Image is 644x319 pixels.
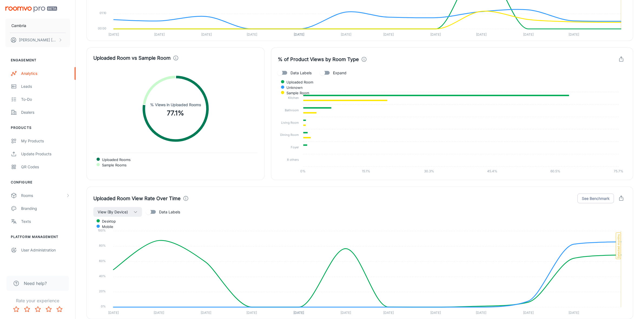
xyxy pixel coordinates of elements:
tspan: [DATE] [154,311,164,315]
tspan: 15.1% [362,169,370,173]
button: View (By Device) [93,207,142,217]
tspan: [DATE] [430,33,441,37]
tspan: 00:00 [98,26,106,30]
tspan: 60.5% [550,169,560,173]
div: QR Codes [21,164,70,170]
tspan: 0% [101,305,106,308]
tspan: 8 others [287,158,299,162]
tspan: [DATE] [201,33,212,37]
tspan: 40% [99,274,106,278]
div: To-do [21,96,70,102]
img: Roomvo PRO Beta [5,6,57,12]
tspan: [DATE] [476,33,487,37]
span: desktop [98,219,116,224]
tspan: [DATE] [154,33,165,37]
tspan: [DATE] [108,33,119,37]
tspan: [DATE] [383,311,394,315]
span: Expand [333,70,346,76]
tspan: 01:10 [100,11,106,15]
tspan: 0% [300,169,305,173]
tspan: [DATE] [247,33,257,37]
tspan: [DATE] [294,33,304,37]
tspan: [DATE] [341,33,351,37]
button: Cambria [5,19,70,33]
tspan: 20% [99,290,106,293]
span: mobile [98,224,113,229]
div: Rooms [21,193,66,199]
p: Cambria [11,23,26,29]
tspan: Dining Room [280,133,299,137]
tspan: Kitchen [288,96,299,100]
span: Need help? [24,280,47,287]
div: Branding [21,206,70,211]
tspan: 30.3% [424,169,434,173]
h4: Uploaded Room vs Sample Room [93,54,171,62]
tspan: [DATE] [246,311,257,315]
tspan: [DATE] [383,33,394,37]
button: See Benchmark [577,194,614,203]
tspan: Living Room [281,121,299,125]
div: My Products [21,138,70,144]
tspan: [DATE] [108,311,119,315]
button: Rate 5 star [54,304,65,315]
span: Uploaded Room [282,80,313,85]
div: Leads [21,83,70,89]
span: Data Labels [159,209,180,215]
span: Data Labels [290,70,312,76]
p: [PERSON_NAME] [PERSON_NAME] [19,37,57,43]
tspan: [DATE] [341,311,351,315]
tspan: [DATE] [569,311,579,315]
tspan: [DATE] [430,311,441,315]
button: Rate 1 star [11,304,22,315]
p: Rate your experience [4,297,71,304]
div: User Administration [21,247,70,253]
tspan: 60% [99,259,106,263]
div: Dealers [21,109,70,115]
tspan: [DATE] [523,311,534,315]
span: View (By Device) [98,209,128,215]
h4: Uploaded Room View Rate Over Time [93,195,181,202]
span: Sample Rooms [98,163,127,167]
tspan: 80% [99,244,106,248]
tspan: [DATE] [476,311,487,315]
tspan: [DATE] [523,33,534,37]
h4: % of Product Views by Room Type [278,56,359,63]
button: [PERSON_NAME] [PERSON_NAME] [5,33,70,47]
button: Rate 4 star [43,304,54,315]
button: Rate 3 star [32,304,43,315]
tspan: 100% [98,229,106,233]
tspan: [DATE] [293,311,304,315]
span: Unknown [282,85,303,90]
div: Texts [21,219,70,224]
tspan: [DATE] [569,33,579,37]
div: Update Products [21,151,70,157]
tspan: Bathroom [285,108,299,112]
span: Uploaded Rooms [98,157,131,162]
div: Analytics [21,70,70,76]
span: Sample Room [282,90,309,95]
tspan: 45.4% [487,169,497,173]
tspan: 75.7% [614,169,623,173]
tspan: Foyer [291,146,299,149]
tspan: [DATE] [201,311,211,315]
button: Rate 2 star [22,304,32,315]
